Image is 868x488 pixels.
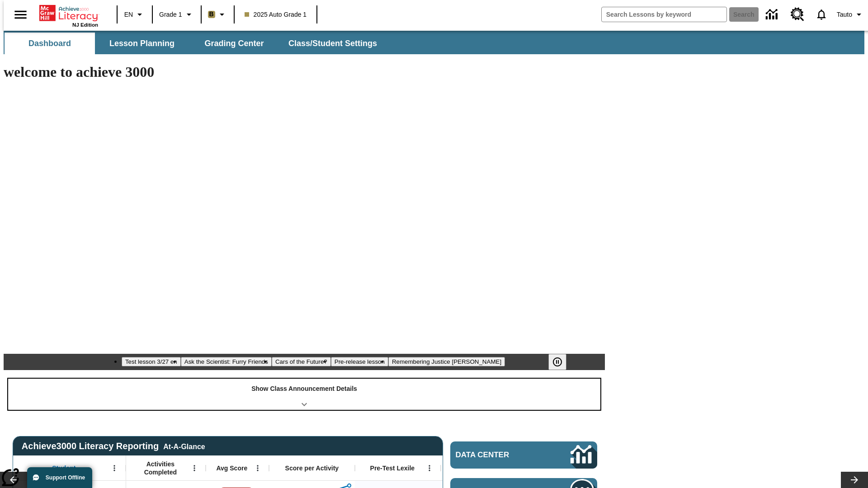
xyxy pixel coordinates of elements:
button: Slide 2 Ask the Scientist: Furry Friends [181,357,272,366]
button: Dashboard [5,33,95,54]
a: Data Center [760,2,785,27]
div: Show Class Announcement Details [8,379,600,410]
div: Pause [548,354,576,370]
button: Slide 1 Test lesson 3/27 en [122,357,181,366]
button: Grade: Grade 1, Select a grade [156,6,198,23]
button: Slide 4 Pre-release lesson [331,357,388,366]
span: Activities Completed [131,460,190,476]
a: Home [39,4,98,22]
span: EN [124,10,133,19]
button: Language: EN, Select a language [120,6,149,23]
button: Profile/Settings [833,6,868,23]
a: Resource Center, Will open in new tab [785,2,810,27]
button: Open side menu [7,1,34,28]
button: Open Menu [108,461,121,475]
button: Grading Center [189,33,279,54]
h1: welcome to achieve 3000 [4,64,605,80]
span: Support Offline [46,474,85,481]
button: Slide 3 Cars of the Future? [272,357,331,366]
p: Show Class Announcement Details [251,384,357,394]
span: Data Center [456,450,540,460]
span: Score per Activity [285,464,339,472]
span: Student [52,464,75,472]
span: 2025 Auto Grade 1 [245,10,307,19]
span: Avg Score [216,464,247,472]
button: Open Menu [251,461,264,475]
a: Data Center [450,441,597,469]
span: Grade 1 [159,10,182,19]
a: Notifications [810,3,833,26]
div: Home [39,3,98,28]
span: B [209,9,214,20]
div: SubNavbar [4,31,864,54]
button: Open Menu [423,461,436,475]
span: Pre-Test Lexile [370,464,415,472]
div: At-A-Glance [163,441,205,451]
button: Pause [548,354,566,370]
button: Slide 5 Remembering Justice O'Connor [388,357,505,366]
button: Boost Class color is light brown. Change class color [204,6,231,23]
span: Achieve3000 Literacy Reporting [22,441,205,451]
span: Tauto [837,10,852,19]
button: Lesson Planning [97,33,187,54]
span: NJ Edition [72,22,98,28]
button: Lesson carousel, Next [841,472,868,488]
div: SubNavbar [4,33,385,54]
input: search field [602,7,726,22]
button: Class/Student Settings [281,33,384,54]
button: Support Offline [27,467,92,488]
button: Open Menu [188,461,201,475]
